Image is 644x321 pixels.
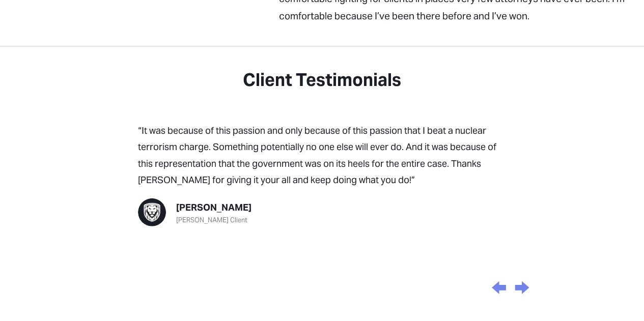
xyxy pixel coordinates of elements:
[176,216,251,224] p: [PERSON_NAME] Client
[512,272,531,303] div: Next slide
[176,201,251,214] h3: [PERSON_NAME]
[138,198,166,226] img: Lion_Mark_Circle_Raisin500px.png
[138,123,506,189] p: “It was because of this passion and only because of this passion that I beat a nuclear terrorism ...
[107,69,537,92] h3: Client Testimonials
[489,272,509,303] div: Previous slide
